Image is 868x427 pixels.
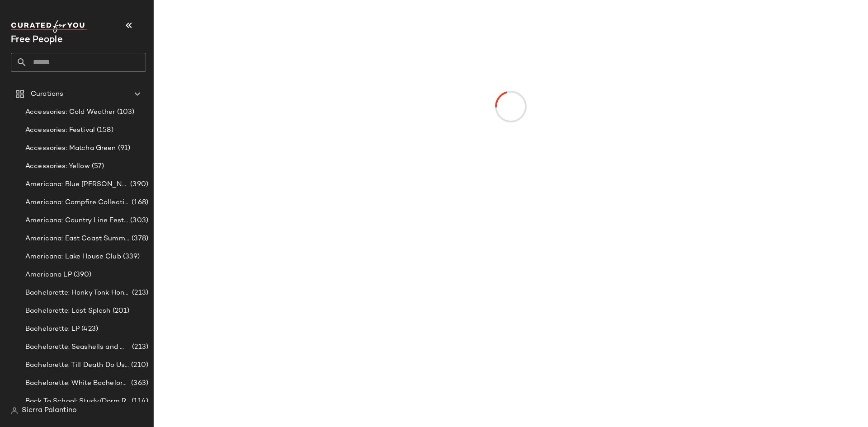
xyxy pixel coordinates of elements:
span: (423) [80,324,98,334]
span: (390) [128,179,148,190]
span: Accessories: Yellow [25,161,90,172]
span: (91) [116,143,131,154]
span: Current Company Name [11,35,63,45]
span: Bachelorette: LP [25,324,80,334]
span: Bachelorette: Seashells and Wedding Bells [25,342,130,352]
span: Americana: East Coast Summer [25,234,130,244]
span: (158) [95,125,113,136]
span: Sierra Palantino [22,405,77,416]
span: Bachelorette: White Bachelorette Outfits [25,378,129,389]
span: Americana: Campfire Collective [25,197,130,208]
span: (363) [129,378,148,389]
span: (114) [130,396,148,407]
span: Bachelorette: Till Death Do Us Party [25,360,129,371]
span: (339) [121,252,140,262]
span: Accessories: Cold Weather [25,107,115,117]
span: (303) [128,216,148,226]
span: Curations [31,89,63,99]
span: Back To School: Study/Dorm Room Essentials [25,396,130,407]
span: Americana: Lake House Club [25,252,121,262]
span: (390) [72,270,92,280]
span: Americana LP [25,270,72,280]
img: cfy_white_logo.C9jOOHJF.svg [11,20,88,33]
span: (213) [130,288,148,298]
span: (213) [130,342,148,352]
span: Accessories: Matcha Green [25,143,116,154]
span: (168) [130,197,148,208]
img: svg%3e [11,407,18,414]
span: Bachelorette: Honky Tonk Honey [25,288,130,298]
span: (210) [129,360,148,371]
span: (57) [90,161,104,172]
span: (201) [111,306,130,316]
span: (103) [115,107,135,117]
span: Americana: Country Line Festival [25,216,128,226]
span: Americana: Blue [PERSON_NAME] Baby [25,179,128,190]
span: (378) [130,234,148,244]
span: Accessories: Festival [25,125,95,136]
span: Bachelorette: Last Splash [25,306,111,316]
